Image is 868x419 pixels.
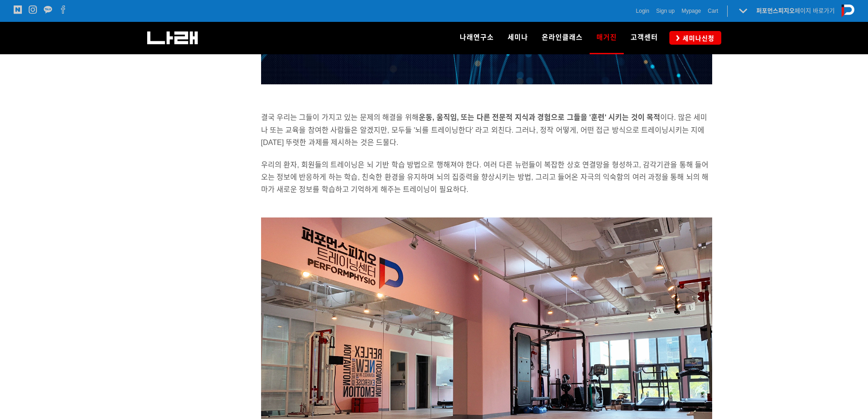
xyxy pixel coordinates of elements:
[453,22,501,54] a: 나래연구소
[596,30,617,45] span: 매거진
[590,22,624,54] a: 매거진
[261,114,708,146] span: 결국 우리는 그들이 가지고 있는 문제의 해결을 위해 이다. 많은 세미나 또는 교육을 참여한 사람들은 알겠지만, 모두들 '뇌를 트레이닝한다' 라고 외친다. 그러나, 정작 어떻게...
[501,22,535,54] a: 세미나
[708,6,718,16] a: Cart
[669,31,721,44] a: 세미나신청
[680,34,714,43] span: 세미나신청
[419,114,660,121] strong: 운동, 움직임, 또는 다른 전문적 지식과 경험으로 그들을 '훈련' 시키는 것이 목적
[656,6,675,16] a: Sign up
[756,7,795,14] strong: 퍼포먼스피지오
[261,161,709,193] span: 우리의 환자, 회원들의 트레이닝은 뇌 기반 학습 방법으로 행해져야 한다. 여러 다른 뉴런들이 복잡한 상호 연결망을 형성하고, 감각기관을 통해 들어오는 정보에 반응하게 하는 학...
[535,22,590,54] a: 온라인클래스
[636,6,649,16] a: Login
[460,33,494,41] span: 나래연구소
[624,22,665,54] a: 고객센터
[508,33,528,41] span: 세미나
[756,7,835,14] a: 퍼포먼스피지오페이지 바로가기
[682,6,701,16] a: Mypage
[631,33,658,41] span: 고객센터
[542,33,583,41] span: 온라인클래스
